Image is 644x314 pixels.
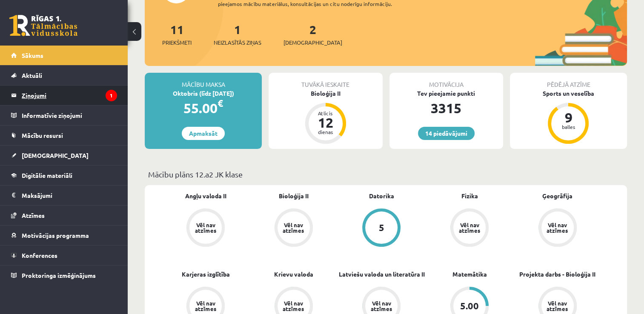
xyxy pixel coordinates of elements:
a: Datorika [369,191,394,200]
a: Vēl nav atzīmes [250,208,338,248]
div: balles [555,124,581,129]
a: Motivācijas programma [11,226,117,245]
a: Atzīmes [11,206,117,225]
div: 5.00 [460,301,479,311]
a: Mācību resursi [11,126,117,145]
div: dienas [313,129,338,134]
a: Digitālie materiāli [11,166,117,185]
a: Karjeras izglītība [182,270,230,279]
a: 2[DEMOGRAPHIC_DATA] [283,22,342,47]
a: Maksājumi [11,186,117,205]
a: Konferences [11,245,117,265]
div: 55.00 [145,98,262,118]
a: 1Neizlasītās ziņas [214,22,261,47]
div: Tuvākā ieskaite [269,73,382,89]
legend: Maksājumi [22,186,117,205]
a: Ģeogrāfija [542,191,572,200]
a: Vēl nav atzīmes [513,208,601,248]
div: Vēl nav atzīmes [194,300,218,311]
a: Ziņojumi1 [11,86,117,105]
a: Vēl nav atzīmes [162,208,250,248]
div: Vēl nav atzīmes [458,222,481,233]
div: Vēl nav atzīmes [194,222,218,233]
a: Rīgas 1. Tālmācības vidusskola [9,15,77,36]
a: Sākums [11,46,117,65]
legend: Informatīvie ziņojumi [22,106,117,125]
div: Oktobris (līdz [DATE]) [145,89,262,98]
span: Priekšmeti [162,38,192,47]
span: Aktuāli [22,71,42,79]
a: Angļu valoda II [185,191,226,200]
div: 5 [379,223,384,232]
span: Sākums [22,51,43,59]
p: Mācību plāns 12.a2 JK klase [148,168,624,180]
span: Konferences [22,251,57,259]
span: Digitālie materiāli [22,171,72,179]
div: 3315 [389,98,503,118]
div: Mācību maksa [145,73,262,89]
span: [DEMOGRAPHIC_DATA] [283,38,342,47]
a: Proktoringa izmēģinājums [11,265,117,285]
span: Atzīmes [22,211,45,219]
div: 9 [555,111,581,124]
a: Bioloģija II Atlicis 12 dienas [269,89,382,145]
span: Mācību resursi [22,131,63,139]
span: Neizlasītās ziņas [214,38,261,47]
a: Aktuāli [11,66,117,85]
div: Vēl nav atzīmes [546,222,570,233]
legend: Ziņojumi [22,86,117,105]
a: Vēl nav atzīmes [426,208,514,248]
div: Tev pieejamie punkti [389,89,503,98]
span: € [218,97,223,109]
div: Vēl nav atzīmes [369,300,393,311]
a: Informatīvie ziņojumi [11,106,117,125]
i: 1 [106,90,117,101]
a: 14 piedāvājumi [418,127,475,140]
a: Fizika [461,191,478,200]
a: Bioloģija II [279,191,309,200]
a: [DEMOGRAPHIC_DATA] [11,146,117,165]
a: 5 [338,208,426,248]
a: Latviešu valoda un literatūra II [338,270,424,279]
a: 11Priekšmeti [162,22,192,47]
div: Sports un veselība [510,89,627,98]
div: Motivācija [389,73,503,89]
span: [DEMOGRAPHIC_DATA] [22,151,89,159]
span: Motivācijas programma [22,231,89,239]
div: Pēdējā atzīme [510,73,627,89]
a: Projekta darbs - Bioloģija II [519,270,595,279]
div: Bioloģija II [269,89,382,98]
a: Sports un veselība 9 balles [510,89,627,145]
a: Apmaksāt [182,127,225,140]
span: Proktoringa izmēģinājums [22,271,96,279]
a: Matemātika [452,270,487,279]
a: Krievu valoda [274,270,313,279]
div: Vēl nav atzīmes [282,222,306,233]
div: Atlicis [313,111,338,116]
div: Vēl nav atzīmes [282,300,306,311]
div: Vēl nav atzīmes [546,300,570,311]
div: 12 [313,116,338,129]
